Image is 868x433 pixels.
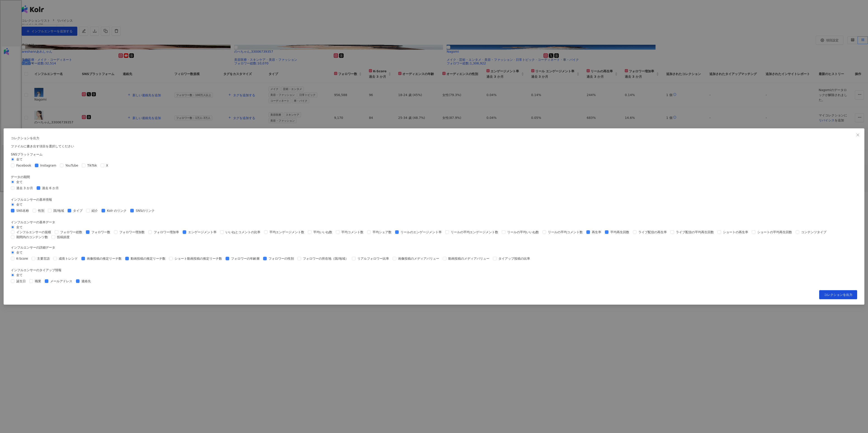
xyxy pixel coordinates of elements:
span: フォロワーの性別 [267,256,296,261]
span: K-Score [14,256,30,261]
span: SNS名称 [14,208,31,213]
span: タイプ [71,208,84,213]
span: ライブ配信の再生率 [637,230,669,235]
span: 全て [14,179,24,184]
span: 動画投稿のメディアバリュー [446,256,491,261]
button: Close [853,130,862,139]
span: 全て [14,273,24,278]
button: コレクションを出力 [819,290,857,299]
span: 平均コメント数 [340,230,365,235]
span: 再生率 [590,230,603,235]
span: SNSのリンク [134,208,156,213]
span: 過去 6 か月 [40,186,61,191]
span: フォロワーの所在地（国/地域） [301,256,350,261]
span: ライブ配信の平均再生回数 [674,230,716,235]
span: 性別 [36,208,46,213]
span: Facebook [14,163,33,168]
span: 全て [14,157,24,162]
span: Instagram [38,163,58,168]
span: 成長トレンド [57,256,80,261]
span: コンテンツタイプ [799,230,828,235]
span: フォロワー増加率 [152,230,181,235]
span: フォロワー数 [90,230,112,235]
span: 全て [14,225,24,230]
div: インフルエンサーの詳細データ [11,245,857,250]
div: インフルエンサーのタイアップ情報 [11,268,857,273]
span: 平均シェア数 [371,230,393,235]
span: コレクションを出力 [824,293,852,297]
span: 国/地域 [52,208,66,213]
span: 過去 3 か月 [14,186,35,191]
span: リールの平均コメント数 [546,230,585,235]
span: エンゲージメント率 [186,230,218,235]
span: ショート動画投稿の推定リーチ数 [173,256,224,261]
span: ショートの再生率 [721,230,750,235]
div: SNSプラットフォーム [11,152,857,157]
span: 期間内のコンテンツ数 [14,235,50,240]
p: コレクションを出力 [11,136,857,141]
span: 紹介 [90,208,100,213]
span: フォロワーの年齢層 [229,256,261,261]
span: リールの平均いいね数 [505,230,541,235]
span: タイアップ投稿の比率 [497,256,532,261]
span: リールのエンゲージメント率 [399,230,443,235]
span: 平均エンゲージメント数 [268,230,306,235]
span: メールアドレス [48,279,74,284]
span: いいねとコメントの比率 [224,230,262,235]
span: 主要言語 [35,256,52,261]
div: インフルエンサーの基本情報 [11,197,857,202]
span: 全て [14,250,24,255]
span: 誕生日 [14,279,28,284]
span: ショートの平均再生回数 [755,230,794,235]
div: インフルエンサーの基本データ [11,220,857,225]
span: 動画投稿の推定リーチ数 [129,256,167,261]
div: データの期間 [11,174,857,179]
span: 全て [14,202,24,207]
span: フォロワー増加数 [118,230,146,235]
span: TikTok [85,163,99,168]
span: close [856,133,860,137]
span: Kolr のリンク [105,208,128,213]
span: X [104,163,110,168]
span: リアルフォロワー比率 [356,256,391,261]
span: リールの平均エンゲージメント数 [449,230,500,235]
span: 平均再生回数 [609,230,631,235]
span: YouTube [64,163,80,168]
span: 連絡先 [80,279,93,284]
span: インフルエンサーの規模 [14,230,53,235]
span: 画像投稿の推定リーチ数 [85,256,123,261]
span: 平均いいね数 [311,230,334,235]
span: 投稿頻度 [55,235,71,240]
span: 職業 [33,279,43,284]
p: ファイルに書き出す項目を選択してください [11,144,857,149]
span: フォロワー総数 [58,230,84,235]
span: 画像投稿のメディアバリュー [396,256,441,261]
